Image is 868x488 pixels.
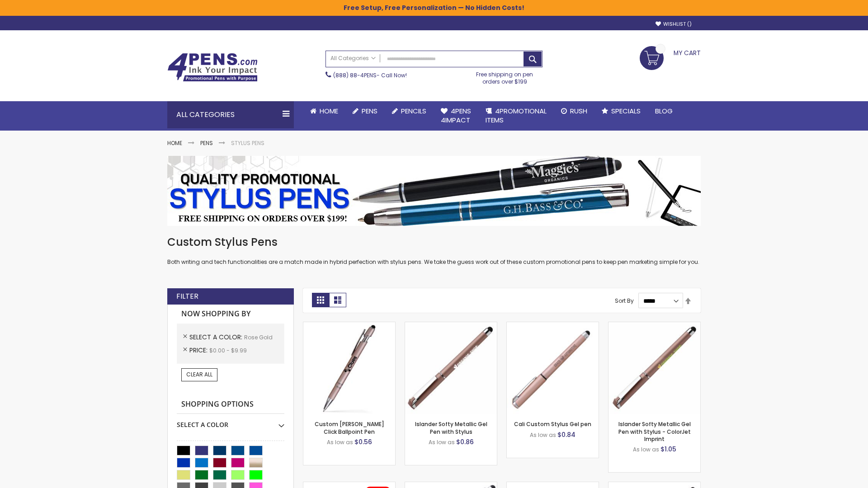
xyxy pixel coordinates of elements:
[554,101,594,121] a: Rush
[231,139,264,147] strong: Stylus Pens
[478,101,554,131] a: 4PROMOTIONALITEMS
[514,420,591,428] a: Cali Custom Stylus Gel pen
[189,333,244,342] span: Select A Color
[648,101,680,121] a: Blog
[594,101,648,121] a: Specials
[315,420,384,435] a: Custom [PERSON_NAME] Click Ballpoint Pen
[486,106,547,125] span: 4PROMOTIONAL ITEMS
[320,106,338,116] span: Home
[167,101,294,128] div: All Categories
[200,139,213,147] a: Pens
[415,420,487,435] a: Islander Softy Metallic Gel Pen with Stylus
[189,346,209,355] span: Price
[167,235,701,266] div: Both writing and tech functionalities are a match made in hybrid perfection with stylus pens. We ...
[176,291,198,301] strong: Filter
[401,106,426,116] span: Pencils
[303,322,395,414] img: Custom Alex II Click Ballpoint Pen-Rose Gold
[507,322,599,329] a: Cali Custom Stylus Gel pen-Rose Gold
[633,446,659,453] span: As low as
[405,322,497,329] a: Islander Softy Metallic Gel Pen with Stylus-Rose Gold
[167,53,258,82] img: 4Pens Custom Pens and Promotional Products
[345,101,385,121] a: Pens
[177,414,284,429] div: Select A Color
[354,437,372,446] span: $0.56
[303,101,345,121] a: Home
[660,445,676,454] span: $1.05
[655,106,673,116] span: Blog
[244,333,273,341] span: Rose Gold
[167,139,182,147] a: Home
[507,322,599,414] img: Cali Custom Stylus Gel pen-Rose Gold
[209,347,247,354] span: $0.00 - $9.99
[434,101,478,131] a: 4Pens4impact
[177,305,284,324] strong: Now Shopping by
[456,437,474,446] span: $0.86
[312,293,329,307] strong: Grid
[167,235,701,249] h1: Custom Stylus Pens
[327,438,353,446] span: As low as
[615,297,634,305] label: Sort By
[611,106,641,116] span: Specials
[405,322,497,414] img: Islander Softy Metallic Gel Pen with Stylus-Rose Gold
[333,71,407,79] span: - Call Now!
[186,371,212,378] span: Clear All
[333,71,377,79] a: (888) 88-4PENS
[385,101,434,121] a: Pencils
[609,322,700,414] img: Islander Softy Metallic Gel Pen with Stylus - ColorJet Imprint-Rose Gold
[303,322,395,329] a: Custom Alex II Click Ballpoint Pen-Rose Gold
[530,431,556,439] span: As low as
[429,438,455,446] span: As low as
[467,67,543,85] div: Free shipping on pen orders over $199
[330,55,376,62] span: All Categories
[326,51,380,66] a: All Categories
[362,106,377,116] span: Pens
[177,395,284,414] strong: Shopping Options
[656,21,692,28] a: Wishlist
[557,430,576,439] span: $0.84
[609,322,700,329] a: Islander Softy Metallic Gel Pen with Stylus - ColorJet Imprint-Rose Gold
[618,420,691,442] a: Islander Softy Metallic Gel Pen with Stylus - ColorJet Imprint
[181,368,217,381] a: Clear All
[167,156,701,226] img: Stylus Pens
[570,106,587,116] span: Rush
[441,106,471,125] span: 4Pens 4impact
